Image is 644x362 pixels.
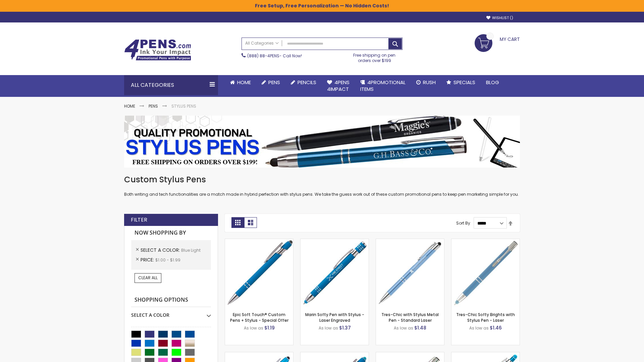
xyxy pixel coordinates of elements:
span: 4PROMOTIONAL ITEMS [360,79,406,93]
a: 4Pens4impact [322,75,355,97]
img: 4P-MS8B-Blue - Light [225,239,293,307]
span: All Categories [245,41,279,46]
img: Tres-Chic with Stylus Metal Pen - Standard Laser-Blue - Light [376,239,444,307]
a: Epic Soft Touch® Custom Pens + Stylus - Special Offer [230,312,288,323]
span: As low as [244,325,263,331]
a: Ellipse Softy Brights with Stylus Pen - Laser-Blue - Light [301,352,369,358]
a: Clear All [135,273,161,283]
a: Tres-Chic with Stylus Metal Pen - Standard Laser-Blue - Light [376,239,444,244]
span: Home [237,79,251,86]
div: Both writing and tech functionalities are a match made in hybrid perfection with stylus pens. We ... [124,174,520,197]
div: All Categories [124,75,218,95]
span: Specials [453,79,475,86]
strong: Filter [131,216,147,224]
div: Free shipping on pen orders over $199 [346,50,403,63]
a: Blog [481,75,504,90]
h1: Custom Stylus Pens [124,174,520,185]
span: Select A Color [141,247,181,253]
span: Blue Light [181,247,201,253]
a: (888) 88-4PENS [247,53,279,59]
span: 4Pens 4impact [327,79,350,93]
span: Blog [486,79,499,86]
strong: Stylus Pens [171,103,196,109]
span: $1.46 [490,324,502,331]
a: Wishlist [486,15,513,20]
strong: Shopping Options [131,293,211,307]
a: Phoenix Softy Brights with Stylus Pen - Laser-Blue - Light [451,352,520,358]
label: Sort By [456,220,470,226]
a: Pencils [285,75,322,90]
strong: Now Shopping by [131,226,211,240]
span: Price [141,256,155,263]
a: 4P-MS8B-Blue - Light [225,239,293,244]
a: Tres-Chic Touch Pen - Standard Laser-Blue - Light [376,352,444,358]
span: - Call Now! [247,53,302,59]
a: Home [124,103,135,109]
a: Rush [411,75,441,90]
a: Tres-Chic with Stylus Metal Pen - Standard Laser [381,312,439,323]
span: As low as [319,325,338,331]
span: Clear All [138,275,158,281]
span: As low as [394,325,413,331]
a: Home [225,75,256,90]
a: Pens [256,75,285,90]
span: Pencils [298,79,316,86]
strong: Grid [231,217,244,228]
img: Marin Softy Pen with Stylus - Laser Engraved-Blue - Light [301,239,369,307]
a: 4PROMOTIONALITEMS [355,75,411,97]
div: Select A Color [131,307,211,318]
a: All Categories [242,38,282,49]
a: Ellipse Stylus Pen - Standard Laser-Blue - Light [225,352,293,358]
img: Stylus Pens [124,116,520,168]
a: Pens [149,103,158,109]
a: Tres-Chic Softy Brights with Stylus Pen - Laser [456,312,515,323]
span: Rush [423,79,436,86]
a: Specials [441,75,481,90]
span: As low as [469,325,489,331]
span: $1.00 - $1.99 [155,257,180,263]
span: $1.37 [339,324,351,331]
span: $1.19 [264,324,275,331]
span: $1.48 [414,324,426,331]
a: Marin Softy Pen with Stylus - Laser Engraved [305,312,364,323]
img: Tres-Chic Softy Brights with Stylus Pen - Laser-Blue - Light [451,239,520,307]
a: Tres-Chic Softy Brights with Stylus Pen - Laser-Blue - Light [451,239,520,244]
span: Pens [268,79,280,86]
a: Marin Softy Pen with Stylus - Laser Engraved-Blue - Light [301,239,369,244]
img: 4Pens Custom Pens and Promotional Products [124,39,191,61]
